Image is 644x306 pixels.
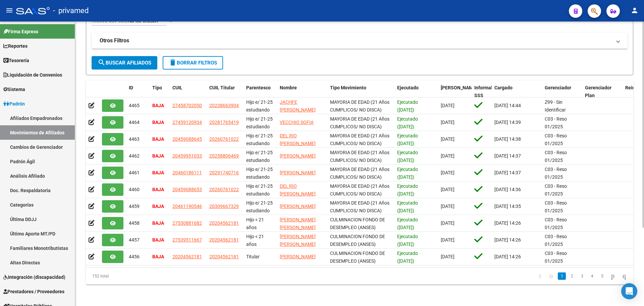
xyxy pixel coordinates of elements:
a: 1 [558,272,566,280]
span: Ejecutado ([DATE]) [397,217,418,230]
strong: BAJA [152,187,164,192]
mat-icon: search [98,58,106,67]
datatable-header-cell: Informable SSS [472,81,492,103]
span: 27458702050 [172,103,202,108]
span: C03 - Reso 01/2025 [545,217,567,230]
span: 4463 [129,136,140,142]
span: MAYORIA DE EDAD (21 Años CUMPLICOS/ NO DISCA) [330,133,389,146]
span: ID [129,85,133,90]
datatable-header-cell: Ejecutado [394,81,438,103]
span: 4457 [129,237,140,243]
span: [DATE] [441,170,454,175]
span: [DATE] [441,254,454,259]
span: 20461190546 [172,204,202,209]
span: Hijo e/ 21-25 estudiando [246,133,273,146]
strong: BAJA [152,170,164,175]
span: 20260761022 [209,136,239,142]
span: [PERSON_NAME] [PERSON_NAME] [280,234,316,247]
span: Hijo e/ 21-25 estudiando [246,167,273,180]
datatable-header-cell: Tipo [150,81,170,103]
span: Archivo CSV CUIL [92,18,128,24]
li: page 2 [567,270,577,282]
span: Gerenciador [545,85,571,90]
span: MAYORIA DE EDAD (21 Años CUMPLICOS/ NO DISCA) [330,150,389,163]
a: go to previous page [546,272,556,280]
span: [DATE] 14:26 [494,254,521,259]
span: C03 - Reso 01/2025 [545,183,567,196]
span: C03 - Reso 01/2025 [545,251,567,264]
span: Firma Express [3,28,38,35]
span: 27459120934 [172,120,202,125]
span: Hijo e/ 21-25 estudiando [246,150,273,163]
span: - privamed [53,3,89,18]
span: Z99 - Sin Identificar [545,99,566,113]
span: [DATE] 14:26 [494,220,521,226]
span: [PERSON_NAME] [441,85,477,90]
span: Ejecutado ([DATE]) [397,251,418,264]
span: JACHFE [PERSON_NAME] [280,99,316,113]
li: page 3 [577,270,587,282]
span: DEL RIO [PERSON_NAME] [280,183,316,196]
span: [DATE] 14:39 [494,120,521,125]
span: 20258806469 [209,153,239,159]
span: Nombre [280,85,297,90]
span: [DATE] [441,237,454,243]
datatable-header-cell: Nombre [277,81,327,103]
span: [DATE] 14:38 [494,136,521,142]
span: [DATE] [441,103,454,108]
button: Buscar Afiliados [92,56,157,70]
span: Ejecutado ([DATE]) [397,99,418,113]
datatable-header-cell: Tipo Movimiento [327,81,394,103]
span: 4462 [129,153,140,159]
span: 20204562181 [209,220,239,226]
datatable-header-cell: Gerenciador [542,81,582,103]
datatable-header-cell: CUIL [170,81,207,103]
span: 27539511667 [172,237,202,243]
mat-icon: delete [169,58,177,67]
span: Ejecutado [397,85,419,90]
span: 4465 [129,103,140,108]
span: CUIL Titular [209,85,235,90]
datatable-header-cell: ID [126,81,150,103]
span: C03 - Reso 01/2025 [545,133,567,146]
span: [DATE] [441,204,454,209]
span: 20459088653 [172,187,202,192]
span: C03 - Reso 01/2025 [545,234,567,247]
strong: BAJA [152,204,164,209]
strong: BAJA [152,153,164,159]
span: [DATE] [441,187,454,192]
span: Prestadores / Proveedores [3,288,64,295]
span: [DATE] [441,136,454,142]
span: Tipo [152,85,162,90]
span: 4458 [129,220,140,226]
span: 20459951033 [172,153,202,159]
span: [PERSON_NAME] [280,254,316,259]
strong: BAJA [152,237,164,243]
span: 20291740716 [209,170,239,175]
span: Integración (discapacidad) [3,273,65,281]
span: [DATE] [441,220,454,226]
strong: BAJA [152,120,164,125]
datatable-header-cell: Parentesco [244,81,277,103]
span: Liquidación de Convenios [3,71,62,79]
span: C03 - Reso 01/2025 [545,150,567,163]
button: Borrar Filtros [163,56,223,70]
span: 20459088645 [172,136,202,142]
span: [DATE] [441,120,454,125]
span: Hijo e/ 21-25 estudiando [246,183,273,196]
span: 4459 [129,204,140,209]
strong: Otros Filtros [100,37,129,44]
span: [PERSON_NAME] [PERSON_NAME] [280,217,316,230]
span: MAYORIA DE EDAD (21 Años CUMPLICOS/ NO DISCA) [330,183,389,196]
strong: BAJA [152,254,164,259]
span: Sistema [3,86,25,93]
span: CULMINACION FONDO DE DESEMPLEO (ANSES) [330,251,385,264]
span: 27530881682 [172,220,202,226]
span: Ejecutado ([DATE]) [397,200,418,213]
datatable-header-cell: Gerenciador Plan [582,81,623,103]
span: Parentesco [246,85,271,90]
span: 20260761022 [209,187,239,192]
li: page 1 [557,270,567,282]
span: C03 - Reso 01/2025 [545,167,567,180]
span: CULMINACION FONDO DE DESEMPLEO (ANSES) [330,217,385,230]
